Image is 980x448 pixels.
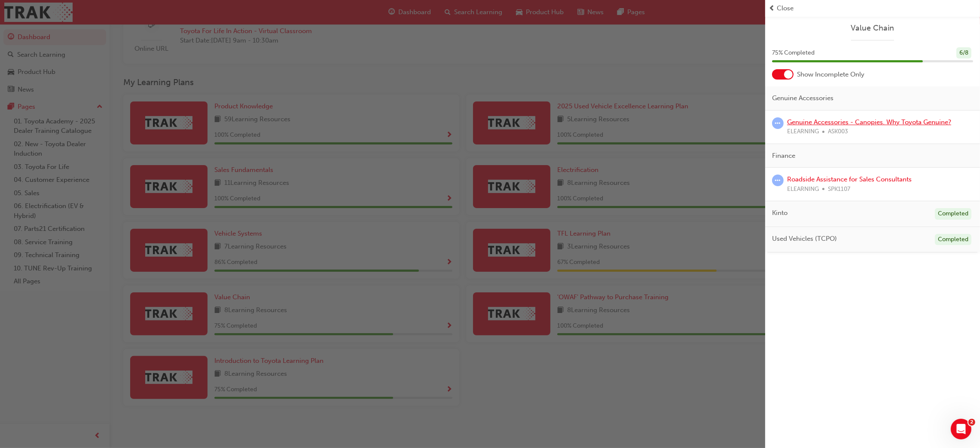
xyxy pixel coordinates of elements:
[787,127,819,137] span: ELEARNING
[777,3,794,13] span: Close
[772,23,973,33] a: Value Chain
[828,184,850,194] span: SPK1107
[787,175,912,183] a: Roadside Assistance for Sales Consultants
[769,3,977,13] button: prev-iconClose
[772,117,784,129] span: learningRecordVerb_ATTEMPT-icon
[968,419,975,426] span: 2
[772,93,833,103] span: Genuine Accessories
[935,234,971,245] div: Completed
[787,184,819,194] span: ELEARNING
[787,118,951,126] a: Genuine Accessories - Canopies. Why Toyota Genuine?
[772,208,788,218] span: Kinto
[828,127,848,137] span: ASK003
[769,3,775,13] span: prev-icon
[797,70,864,80] span: Show Incomplete Only
[772,151,795,161] span: Finance
[951,419,971,439] iframe: Intercom live chat
[772,234,837,244] span: Used Vehicles (TCPO)
[956,47,971,59] div: 6 / 8
[935,208,971,220] div: Completed
[772,175,784,186] span: learningRecordVerb_ATTEMPT-icon
[772,48,815,58] span: 75 % Completed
